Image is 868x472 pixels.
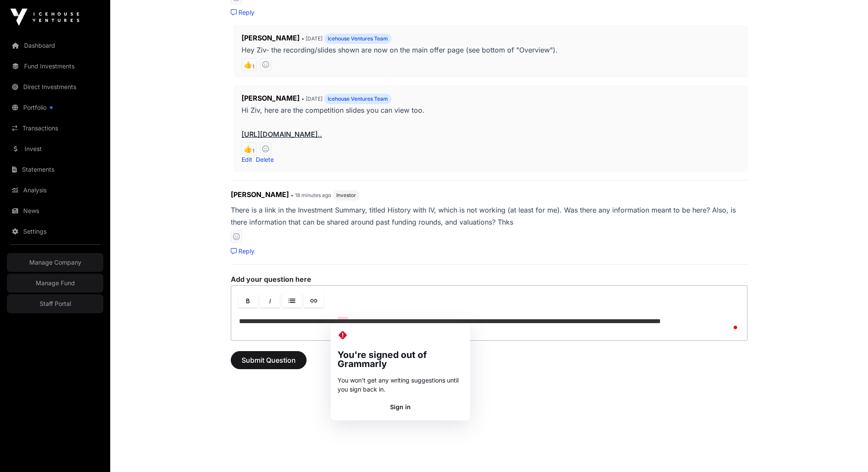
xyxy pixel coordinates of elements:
[7,160,103,179] a: Statements
[7,181,103,200] a: Analysis
[7,201,103,220] a: News
[7,36,103,55] a: Dashboard
[7,139,103,158] a: Invest
[10,9,79,26] img: Icehouse Ventures Logo
[7,119,103,138] a: Transactions
[328,96,388,102] span: Icehouse Ventures Team
[260,293,280,308] a: Italic
[231,275,747,284] label: Add your question here
[231,247,254,256] a: Reply
[301,96,322,102] span: • [DATE]
[242,355,296,365] span: Submit Question
[825,431,868,472] iframe: Chat Widget
[7,274,103,293] a: Manage Fund
[242,34,300,42] span: [PERSON_NAME]
[328,35,388,42] span: Icehouse Ventures Team
[242,44,740,56] p: Hey Ziv- the recording/slides shown are now on the main offer page (see bottom of "Overview").
[231,190,289,199] span: [PERSON_NAME]
[7,222,103,241] a: Settings
[242,155,252,164] button: Edit
[7,57,103,76] a: Fund Investments
[7,294,103,313] a: Staff Portal
[252,148,254,154] sub: 1
[242,142,257,155] span: 👍
[336,192,356,199] span: Investor
[231,8,254,17] a: Reply
[291,192,331,198] span: • 18 minutes ago
[242,104,740,140] p: Hi Ziv, here are the competition slides you can view too.
[256,155,274,164] button: Delete
[252,63,254,70] sub: 1
[301,35,322,42] span: • [DATE]
[231,351,307,369] button: Submit Question
[238,293,258,308] a: Bold
[7,98,103,117] a: Portfolio
[231,309,747,340] div: To enrich screen reader interactions, please activate Accessibility in Grammarly extension settings
[242,58,257,71] span: 👍
[242,94,300,102] span: [PERSON_NAME]
[7,77,103,96] a: Direct Investments
[242,130,322,139] a: [URL][DOMAIN_NAME]..
[231,204,747,228] p: There is a link in the Investment Summary, titled History with IV, which is not working (at least...
[7,253,103,272] a: Manage Company
[304,293,324,308] a: Link
[282,293,302,308] a: Lists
